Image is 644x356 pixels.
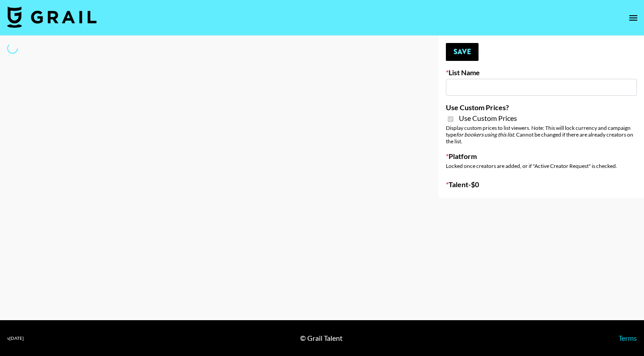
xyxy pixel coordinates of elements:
[446,152,637,161] label: Platform
[456,131,514,138] em: for bookers using this list
[446,180,637,189] label: Talent - $ 0
[624,9,642,27] button: open drawer
[446,68,637,77] label: List Name
[300,334,343,343] div: © Grail Talent
[7,335,24,341] div: v [DATE]
[459,114,517,123] span: Use Custom Prices
[619,334,637,342] a: Terms
[7,6,97,28] img: Grail Talent
[446,163,637,169] div: Locked once creators are added, or if "Active Creator Request" is checked.
[446,124,637,145] div: Display custom prices to list viewers. Note: This will lock currency and campaign type . Cannot b...
[446,43,479,61] button: Save
[446,103,637,112] label: Use Custom Prices?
